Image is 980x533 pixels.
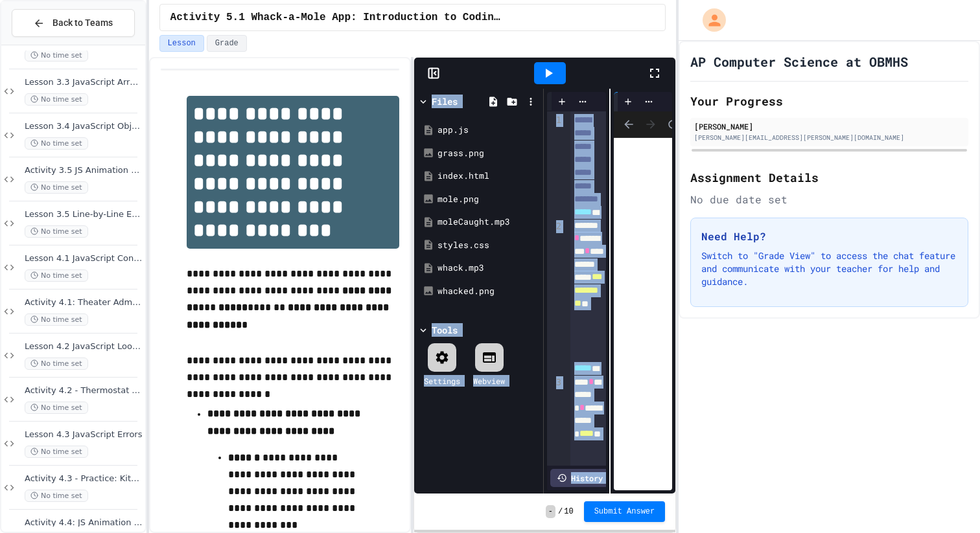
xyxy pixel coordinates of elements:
[25,121,143,132] span: Lesson 3.4 JavaScript Objects & Classes
[25,49,88,62] span: No time set
[52,16,113,30] span: Back to Teams
[25,357,88,370] span: No time set
[437,285,539,298] div: whacked.png
[159,35,204,52] button: Lesson
[614,138,672,491] iframe: Web Preview
[25,137,88,150] span: No time set
[546,505,555,518] span: -
[25,269,88,282] span: No time set
[663,115,682,134] button: Refresh
[690,52,908,71] h1: AP Computer Science at OBMHS
[25,473,143,484] span: Activity 4.3 - Practice: Kitty App
[594,506,655,517] span: Submit Answer
[437,239,539,252] div: styles.css
[694,120,964,132] div: [PERSON_NAME]
[547,95,612,108] div: index.html
[25,297,143,308] span: Activity 4.1: Theater Admission App
[558,506,563,517] span: /
[25,209,143,220] span: Lesson 3.5 Line-by-Line Explanation of Animation Virtual Aquarium
[432,323,458,337] div: Tools
[701,249,957,288] p: Switch to "Grade View" to access the chat feature and communicate with your teacher for help and ...
[25,313,88,326] span: No time set
[690,192,968,207] div: No due date set
[25,402,88,414] span: No time set
[547,220,563,376] div: 2
[437,124,539,137] div: app.js
[25,490,88,502] span: No time set
[550,469,609,487] div: History
[619,115,638,134] span: Back
[25,341,143,352] span: Lesson 4.2 JavaScript Loops (Iteration)
[694,133,964,142] div: [PERSON_NAME][EMAIL_ADDRESS][PERSON_NAME][DOMAIN_NAME]
[547,92,628,111] div: index.html
[25,165,143,176] span: Activity 3.5 JS Animation Virtual Aquarium
[564,506,573,517] span: 10
[584,501,666,522] button: Submit Answer
[437,216,539,229] div: moleCaught.mp3
[689,5,729,35] div: My Account
[437,193,539,206] div: mole.png
[437,147,539,160] div: grass.png
[614,92,697,111] div: WebView
[641,115,660,134] span: Forward
[424,375,460,387] div: Settings
[690,92,968,110] h2: Your Progress
[25,225,88,238] span: No time set
[432,95,458,108] div: Files
[25,93,88,106] span: No time set
[25,385,143,396] span: Activity 4.2 - Thermostat App Create Variables and Conditionals
[547,376,563,481] div: 3
[437,262,539,275] div: whack.mp3
[614,95,663,109] div: WebView
[207,35,247,52] button: Grade
[12,9,135,37] button: Back to Teams
[437,170,539,183] div: index.html
[25,253,143,264] span: Lesson 4.1 JavaScript Conditional Statements
[170,10,502,25] span: Activity 5.1 Whack-a-Mole App: Introduction to Coding a Complete Create Performance Task
[25,446,88,458] span: No time set
[547,114,563,220] div: 1
[690,168,968,187] h2: Assignment Details
[25,517,143,528] span: Activity 4.4: JS Animation Coding Practice
[701,229,957,244] h3: Need Help?
[25,77,143,88] span: Lesson 3.3 JavaScript Arrays
[473,375,505,387] div: Webview
[25,429,143,440] span: Lesson 4.3 JavaScript Errors
[25,181,88,194] span: No time set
